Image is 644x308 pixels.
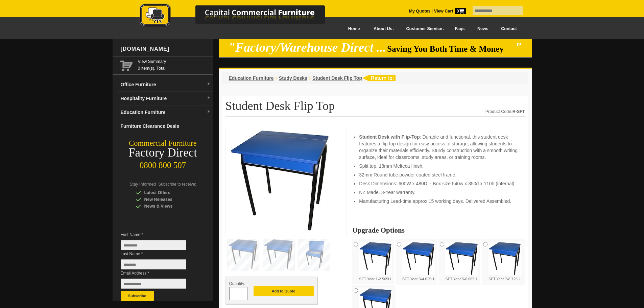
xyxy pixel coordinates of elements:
[445,242,478,275] img: SFT Year 5-6 685H
[399,21,448,37] a: Customer Service
[136,203,200,210] div: News & Views
[488,242,522,282] label: SFT Year 7-8 725H
[359,134,420,140] strong: Student Desk with Flip-Top
[449,21,471,37] a: Faqs
[207,82,211,86] img: dropdown
[485,108,525,115] div: Product Code:
[207,96,211,100] img: dropdown
[359,198,518,205] li: Manufacturing Lead-time approx 15 working days. Delivered Assembled.
[276,75,277,81] li: ›
[433,9,466,14] a: View Cart0
[118,39,213,59] div: [DOMAIN_NAME]
[512,109,525,114] strong: R-SFT
[118,78,213,92] a: Office Furnituredropdown
[359,242,392,275] img: SFT Year 1-2 565H
[130,182,156,187] span: Stay Informed
[121,279,186,289] input: Email Address *
[121,231,196,238] span: First Name *
[254,286,314,296] button: Add to Quote
[409,9,431,14] a: My Quotes
[121,3,358,30] a: Capital Commercial Furniture Logo
[207,110,211,114] img: dropdown
[113,148,213,158] div: Factory Direct
[113,157,213,170] div: 0800 800 507
[136,189,200,196] div: Latest Offers
[121,291,154,301] button: Subscribe
[113,139,213,148] div: Commercial Furniture
[228,41,386,54] em: "Factory/Warehouse Direct ...
[359,134,518,161] li: : Durable and functional, this student desk features a flip-top design for easy access to storage...
[138,58,211,65] a: View Summary
[455,8,466,14] span: 0
[229,131,331,232] img: Student Desk Flip Top
[359,163,518,169] li: Split top. 18mm Melteca finish.
[495,21,523,37] a: Contact
[359,180,518,187] li: Desk Dimensions: 600W x 480D - Box size 540w x 350d x 110h (internal).
[158,182,196,187] span: Subscribe to receive:
[362,75,396,81] img: return to
[136,196,200,203] div: New Releases
[387,44,514,53] span: Saving You Both Time & Money
[229,75,274,81] a: Education Furniture
[366,21,399,37] a: About Us
[118,119,213,133] a: Furniture Clearance Deals
[279,75,307,81] a: Study Desks
[229,281,245,286] span: Quantity:
[118,92,213,105] a: Hospitality Furnituredropdown
[515,41,522,54] em: "
[118,105,213,119] a: Education Furnituredropdown
[488,242,522,275] img: SFT Year 7-8 725H
[121,251,196,257] span: Last Name *
[121,259,186,269] input: Last Name *
[402,242,435,282] label: SFT Year 3-4 625H
[309,75,311,81] li: ›
[121,270,196,277] span: Email Address *
[359,189,518,196] li: NZ Made. 3-Year warranty.
[352,227,525,234] h2: Upgrade Options
[121,3,358,28] img: Capital Commercial Furniture Logo
[121,240,186,250] input: First Name *
[445,242,478,282] label: SFT Year 5-6 685H
[359,242,392,282] label: SFT Year 1-2 565H
[471,21,495,37] a: News
[225,99,525,117] h1: Student Desk Flip Top
[138,58,211,71] span: 0 item(s), Total:
[312,75,362,81] a: Student Desk Flip Top
[434,9,466,14] strong: View Cart
[402,242,435,275] img: SFT Year 3-4 625H
[359,171,518,178] li: 32mm Round tube powder coated steel frame.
